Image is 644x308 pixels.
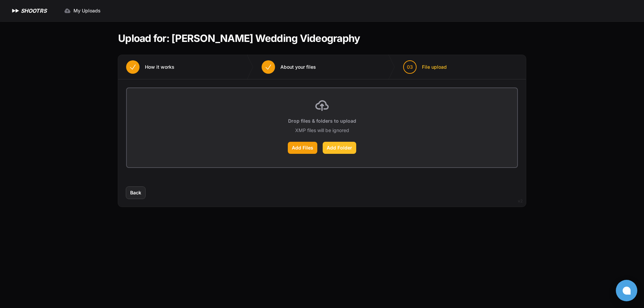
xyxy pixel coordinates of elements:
span: Back [130,189,141,196]
span: File upload [422,64,447,70]
h1: Upload for: [PERSON_NAME] Wedding Videography [118,32,360,44]
p: Drop files & folders to upload [288,118,356,124]
button: 03 File upload [395,55,455,79]
img: SHOOTRS [11,7,21,15]
a: My Uploads [60,5,105,17]
button: How it works [118,55,182,79]
button: Open chat window [616,280,637,301]
span: My Uploads [73,7,101,14]
label: Add Files [288,142,317,154]
p: XMP files will be ignored [295,127,349,134]
span: About your files [280,64,316,70]
label: Add Folder [323,142,356,154]
span: 03 [407,64,413,70]
button: Back [126,187,145,199]
span: How it works [145,64,174,70]
a: SHOOTRS SHOOTRS [11,7,47,15]
button: About your files [254,55,324,79]
div: v2 [518,197,523,205]
h1: SHOOTRS [21,7,47,15]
